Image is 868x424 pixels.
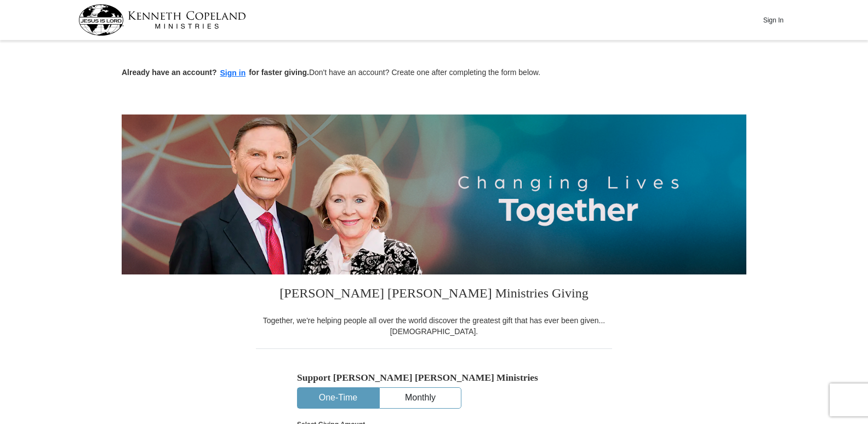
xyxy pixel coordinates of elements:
[380,388,461,408] button: Monthly
[256,315,612,337] div: Together, we're helping people all over the world discover the greatest gift that has ever been g...
[78,4,246,36] img: kcm-header-logo.svg
[217,67,249,79] button: Sign in
[297,372,571,383] h5: Support [PERSON_NAME] [PERSON_NAME] Ministries
[298,388,379,408] button: One-Time
[122,67,746,79] p: Don't have an account? Create one after completing the form below.
[256,274,612,315] h3: [PERSON_NAME] [PERSON_NAME] Ministries Giving
[122,68,309,77] strong: Already have an account? for faster giving.
[757,12,790,28] button: Sign In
